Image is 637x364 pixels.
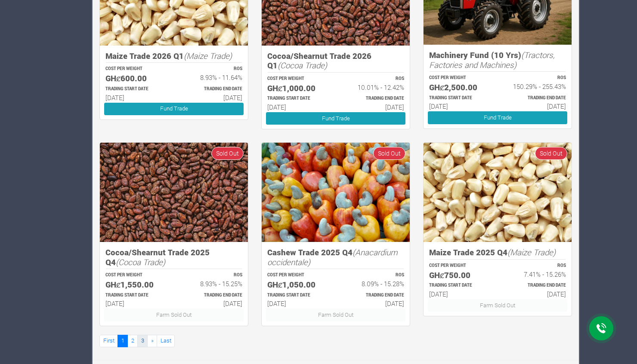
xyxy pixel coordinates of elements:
p: Estimated Trading End Date [182,86,242,92]
i: (Cocoa Trade) [116,257,165,267]
span: Sold Out [535,147,567,159]
i: (Anacardium occidentale) [267,247,398,267]
p: Estimated Trading End Date [343,292,404,299]
h5: GHȼ2,500.00 [429,83,490,92]
p: COST PER WEIGHT [105,272,166,278]
h6: 8.93% - 11.64% [182,73,242,81]
p: ROS [343,76,404,82]
h5: Cocoa/Shearnut Trade 2025 Q4 [105,248,242,267]
p: Estimated Trading End Date [505,282,566,289]
h6: [DATE] [343,103,404,111]
h6: [DATE] [182,94,242,101]
p: Estimated Trading Start Date [429,95,490,101]
h6: [DATE] [429,290,490,298]
p: Estimated Trading End Date [505,95,566,101]
p: Estimated Trading End Date [343,95,404,102]
h6: 8.09% - 15.28% [343,280,404,288]
h6: [DATE] [505,102,566,110]
a: First [99,335,118,347]
h6: [DATE] [505,290,566,298]
h5: GHȼ1,050.00 [267,280,328,290]
a: Fund Trade [266,112,405,125]
i: (Maize Trade) [184,50,232,61]
i: (Maize Trade) [507,247,556,257]
p: COST PER WEIGHT [429,263,490,269]
p: ROS [182,272,242,278]
span: Sold Out [373,147,405,159]
h6: [DATE] [343,300,404,307]
h6: [DATE] [267,300,328,307]
h5: GHȼ1,550.00 [105,280,166,290]
h5: Cashew Trade 2025 Q4 [267,248,404,267]
p: ROS [505,75,566,81]
h5: Cocoa/Shearnut Trade 2026 Q1 [267,51,404,70]
p: Estimated Trading Start Date [105,292,166,299]
h6: 7.41% - 15.26% [505,270,566,278]
h6: 8.93% - 15.25% [182,280,242,288]
p: COST PER WEIGHT [267,76,328,82]
p: COST PER WEIGHT [429,75,490,81]
p: COST PER WEIGHT [105,66,166,72]
h6: 150.29% - 255.43% [505,83,566,90]
a: 1 [118,335,128,347]
a: Fund Trade [104,103,244,115]
h6: [DATE] [105,300,166,307]
img: growforme image [424,143,572,242]
p: ROS [343,272,404,278]
img: growforme image [100,143,248,242]
h5: GHȼ600.00 [105,73,166,83]
a: 2 [127,335,138,347]
p: Estimated Trading Start Date [429,282,490,289]
nav: Page Navigation [99,335,572,347]
h6: [DATE] [267,103,328,111]
p: Estimated Trading Start Date [267,95,328,102]
i: (Tractors, Factories and Machines) [429,49,555,70]
p: ROS [505,263,566,269]
p: Estimated Trading Start Date [105,86,166,92]
h5: GHȼ1,000.00 [267,83,328,93]
h6: [DATE] [429,102,490,110]
h6: [DATE] [105,94,166,101]
img: growforme image [262,143,410,242]
a: 3 [137,335,148,347]
p: COST PER WEIGHT [267,272,328,278]
span: Sold Out [211,147,244,159]
h5: GHȼ750.00 [429,270,490,280]
p: Estimated Trading End Date [182,292,242,299]
i: (Cocoa Trade) [278,60,327,70]
a: Last [157,335,175,347]
h6: [DATE] [182,300,242,307]
h5: Machinery Fund (10 Yrs) [429,50,566,70]
h5: Maize Trade 2026 Q1 [105,51,242,61]
p: ROS [182,66,242,72]
span: » [151,336,154,344]
h5: Maize Trade 2025 Q4 [429,248,566,257]
p: Estimated Trading Start Date [267,292,328,299]
a: Fund Trade [428,111,567,124]
h6: 10.01% - 12.42% [343,83,404,91]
